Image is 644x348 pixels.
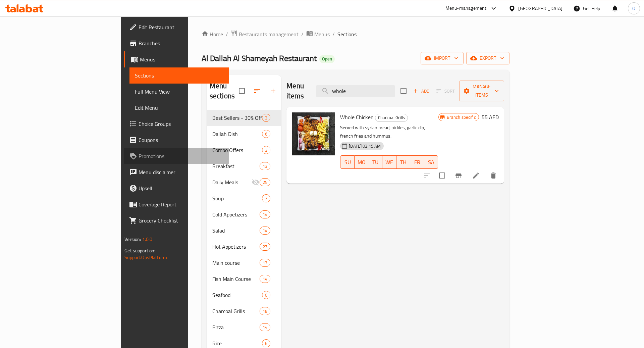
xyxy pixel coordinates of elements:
[207,158,281,174] div: Breakfast13
[260,276,270,282] span: 14
[465,83,499,99] span: Manage items
[212,194,262,202] span: Soup
[207,174,281,190] div: Daily Meals25
[129,84,229,100] a: Full Menu View
[459,81,504,101] button: Manage items
[385,157,394,167] span: WE
[207,239,281,255] div: Hot Appetizers27
[124,35,229,51] a: Branches
[139,120,223,128] span: Choice Groups
[124,196,229,212] a: Coverage Report
[124,164,229,180] a: Menu disclaimer
[207,255,281,271] div: Main course17
[410,155,424,169] button: FR
[139,23,223,31] span: Edit Restaurant
[368,155,382,169] button: TU
[140,55,223,63] span: Menus
[207,319,281,335] div: Pizza14
[260,259,270,267] div: items
[231,30,299,39] a: Restaurants management
[212,146,262,154] span: Combo Offers
[319,55,335,63] div: Open
[262,146,270,154] div: items
[260,179,270,186] span: 25
[249,83,265,99] span: Sort sections
[212,210,260,218] div: Cold Appetizers
[212,227,260,235] div: Salad
[260,308,270,314] span: 18
[332,30,335,38] li: /
[260,162,270,170] div: items
[124,148,229,164] a: Promotions
[262,292,270,298] span: 0
[202,30,509,39] nav: breadcrumb
[260,211,270,218] span: 14
[124,180,229,196] a: Upsell
[124,235,141,244] span: Version:
[207,206,281,222] div: Cold Appetizers14
[252,178,260,186] svg: Inactive section
[139,216,223,225] span: Grocery Checklist
[396,84,411,98] span: Select section
[396,155,411,169] button: TH
[316,85,395,97] input: search
[337,30,357,38] span: Sections
[262,195,270,202] span: 7
[382,155,396,169] button: WE
[139,200,223,208] span: Coverage Report
[212,259,260,267] span: Main course
[212,323,260,331] span: Pizza
[265,83,281,99] button: Add section
[139,136,223,144] span: Coupons
[207,222,281,239] div: Salad14
[260,324,270,331] span: 14
[262,131,270,137] span: 6
[413,157,422,167] span: FR
[124,212,229,229] a: Grocery Checklist
[139,168,223,176] span: Menu disclaimer
[129,67,229,84] a: Sections
[124,132,229,148] a: Coupons
[212,291,262,299] span: Seafood
[314,30,330,38] span: Menus
[135,71,223,80] span: Sections
[135,104,223,112] span: Edit Menu
[435,168,449,183] span: Select to update
[444,114,479,120] span: Branch specific
[262,114,270,122] div: items
[212,339,262,347] div: Rice
[262,291,270,299] div: items
[135,88,223,96] span: Full Menu View
[212,162,260,170] span: Breakfast
[260,178,270,186] div: items
[346,143,383,149] span: [DATE] 03:15 AM
[207,190,281,206] div: Soup7
[301,30,304,38] li: /
[319,56,335,62] span: Open
[260,227,270,235] div: items
[421,52,464,64] button: import
[212,243,260,251] span: Hot Appetizers
[426,54,458,62] span: import
[427,157,436,167] span: SA
[485,167,501,184] button: delete
[124,116,229,132] a: Choice Groups
[472,54,504,62] span: export
[212,114,262,122] span: Best Sellers - 30% Off
[212,178,252,186] span: Daily Meals
[424,155,438,169] button: SA
[212,130,262,138] div: Dallah Dish
[207,126,281,142] div: Dallah Dish6
[124,51,229,67] a: Menus
[260,243,270,251] div: items
[286,81,308,101] h2: Menu items
[292,112,335,155] img: Whole Chicken
[466,52,509,64] button: export
[411,86,432,96] span: Add item
[260,260,270,266] span: 17
[399,157,408,167] span: TH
